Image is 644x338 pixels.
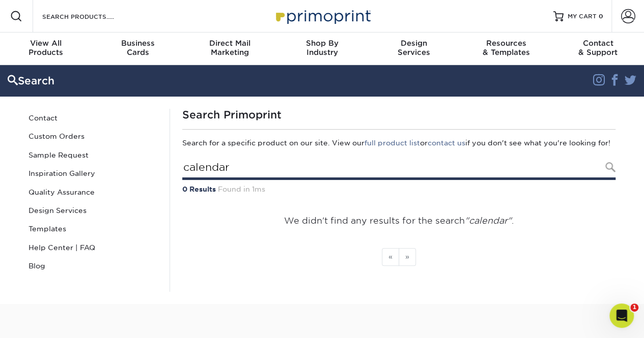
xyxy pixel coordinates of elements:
a: Sample Request [24,146,162,164]
strong: 0 Results [182,185,216,193]
a: DesignServices [368,33,460,65]
span: Direct Mail [184,39,276,48]
p: Search for a specific product on our site. View our or if you don't see what you're looking for! [182,138,615,148]
a: Templates [24,220,162,238]
a: Design Services [24,201,162,220]
h1: Search Primoprint [182,109,615,121]
a: Direct MailMarketing [184,33,276,65]
em: "calendar" [465,216,512,226]
span: MY CART [568,12,597,21]
span: Contact [552,39,644,48]
a: full product list [365,139,420,147]
a: Inspiration Gallery [24,164,162,182]
span: Found in 1ms [218,185,265,193]
input: SEARCH PRODUCTS..... [41,10,141,22]
a: Help Center | FAQ [24,238,162,257]
a: Contact& Support [552,33,644,65]
iframe: Google Customer Reviews [3,307,87,334]
a: Custom Orders [24,127,162,145]
span: 0 [599,13,603,20]
div: Cards [92,39,184,57]
a: contact us [428,139,465,147]
input: Search Products... [182,157,615,180]
div: & Templates [460,39,552,57]
div: Services [368,39,460,57]
div: Marketing [184,39,276,57]
a: Shop ByIndustry [276,33,368,65]
a: Quality Assurance [24,183,162,201]
a: BusinessCards [92,33,184,65]
a: Contact [24,109,162,127]
span: Resources [460,39,552,48]
div: Industry [276,39,368,57]
a: Resources& Templates [460,33,552,65]
img: Primoprint [271,5,373,27]
span: 1 [630,303,638,312]
div: & Support [552,39,644,57]
span: Design [368,39,460,48]
span: Shop By [276,39,368,48]
a: Blog [24,257,162,275]
iframe: Intercom live chat [609,303,634,328]
span: Business [92,39,184,48]
p: We didn't find any results for the search . [182,214,615,228]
